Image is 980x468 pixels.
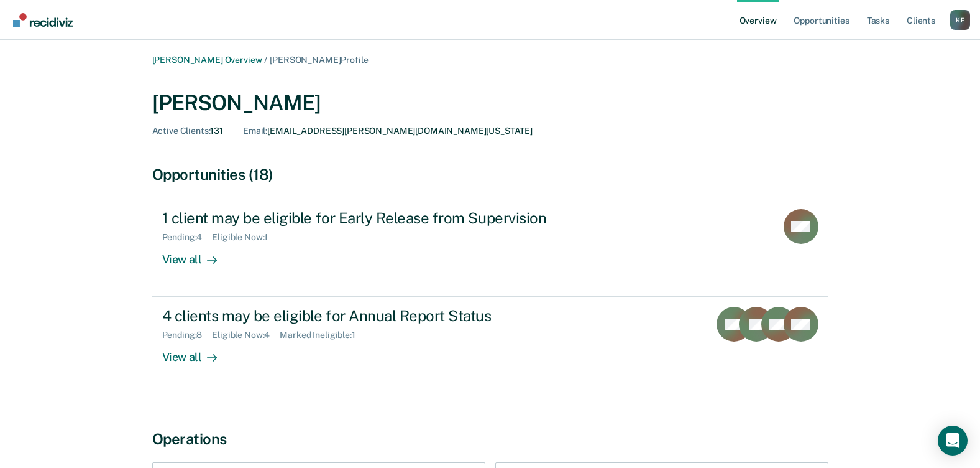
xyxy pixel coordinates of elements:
button: Profile dropdown button [950,10,970,30]
div: View all [162,243,232,267]
div: Opportunities (18) [152,166,828,184]
div: Pending : 8 [162,330,213,340]
div: Operations [152,430,828,448]
div: [EMAIL_ADDRESS][PERSON_NAME][DOMAIN_NAME][US_STATE] [243,126,533,136]
div: Eligible Now : 4 [212,330,280,340]
span: / [262,55,270,65]
a: [PERSON_NAME] Overview [152,55,262,65]
span: [PERSON_NAME] Profile [270,55,368,65]
div: 1 client may be eligible for Early Release from Supervision [162,209,598,227]
div: 131 [152,126,224,136]
span: Email : [243,126,267,136]
div: 4 clients may be eligible for Annual Report Status [162,307,598,325]
div: Open Intercom Messenger [938,426,968,456]
span: Active Clients : [152,126,211,136]
div: [PERSON_NAME] [152,90,828,116]
div: View all [162,340,232,365]
img: Recidiviz [13,13,73,27]
div: Marked Ineligible : 1 [280,330,365,340]
a: 4 clients may be eligible for Annual Report StatusPending:8Eligible Now:4Marked Ineligible:1View all [152,297,828,395]
a: 1 client may be eligible for Early Release from SupervisionPending:4Eligible Now:1View all [152,199,828,297]
div: Eligible Now : 1 [212,232,278,243]
div: K E [950,10,970,30]
div: Pending : 4 [162,232,213,243]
